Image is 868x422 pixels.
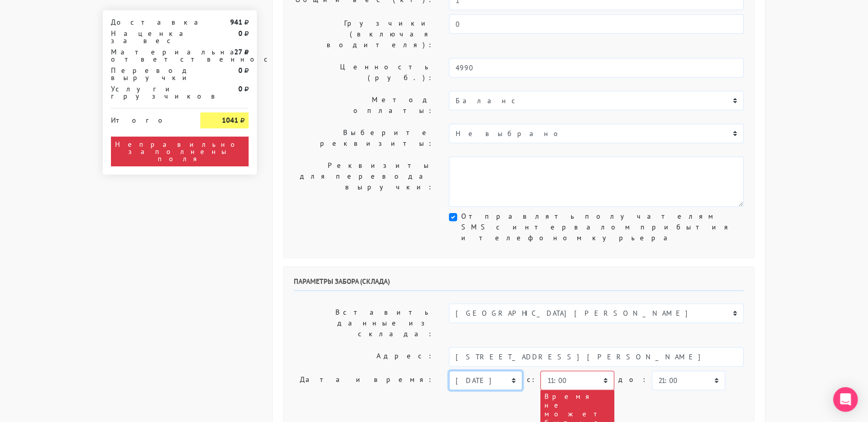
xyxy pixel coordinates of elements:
div: Неправильно заполнены поля [111,137,249,166]
div: Итого [111,112,185,124]
strong: 0 [238,84,242,93]
div: Перевод выручки [103,67,193,81]
label: c: [526,371,536,389]
label: Отправлять получателям SMS с интервалом прибытия и телефоном курьера [461,211,744,243]
label: до: [618,371,648,389]
label: Ценность (руб.): [286,58,441,87]
label: Вставить данные из склада: [286,303,441,343]
strong: 1041 [222,116,238,125]
div: Open Intercom Messenger [833,387,858,412]
div: Услуги грузчиков [103,85,193,100]
strong: 27 [234,47,242,56]
div: Наценка за вес [103,30,193,44]
label: Реквизиты для перевода выручки: [286,157,441,207]
label: Выберите реквизиты: [286,124,441,152]
div: Доставка [103,18,193,26]
label: Грузчики (включая водителя): [286,14,441,54]
strong: 0 [238,29,242,38]
strong: 0 [238,66,242,75]
div: Материальная ответственность [103,48,193,63]
label: Метод оплаты: [286,91,441,120]
label: Адрес: [286,347,441,367]
strong: 941 [230,17,242,27]
h6: Параметры забора (склада) [294,277,744,291]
